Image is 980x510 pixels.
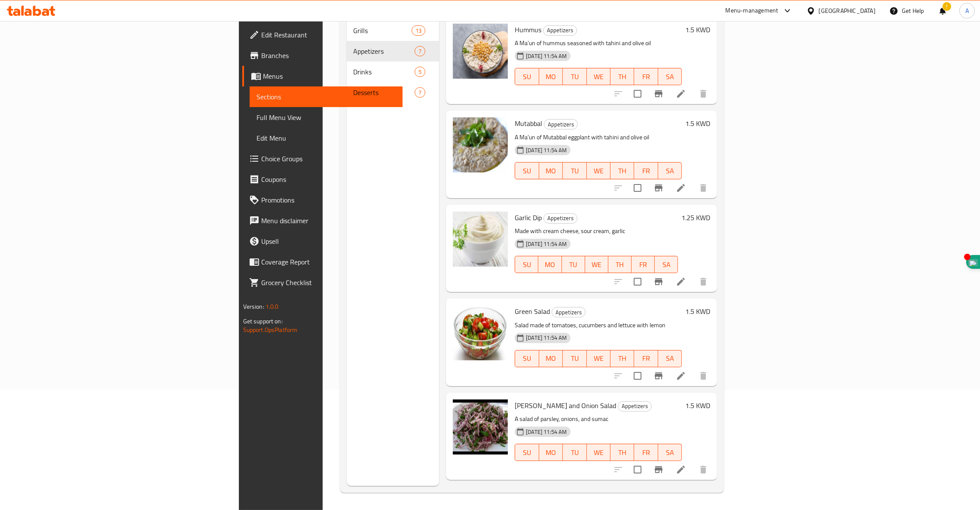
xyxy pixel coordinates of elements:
[614,71,631,83] span: TH
[515,350,539,367] button: SU
[693,178,714,198] button: delete
[634,444,658,461] button: FR
[544,119,578,129] div: Appetizers
[587,68,611,85] button: WE
[681,212,710,224] h6: 1.25 KWD
[563,350,586,367] button: TU
[629,367,647,385] span: Select to update
[676,464,686,475] a: Edit menu item
[693,271,714,292] button: delete
[519,352,535,365] span: SU
[515,414,682,424] p: A salad of parsley, onions, and sumac
[590,446,607,459] span: WE
[635,258,651,271] span: FR
[515,117,542,130] span: Mutabbal
[242,210,403,231] a: Menu disclaimer
[658,258,675,271] span: SA
[662,352,678,365] span: SA
[634,68,658,85] button: FR
[676,183,686,193] a: Edit menu item
[412,27,425,35] span: 13
[538,256,562,273] button: MO
[256,133,396,143] span: Edit Menu
[515,132,682,143] p: A Ma'un of Mutabbal eggplant with tahini and olive oil
[415,47,425,55] span: 7
[415,46,425,56] div: items
[676,89,686,99] a: Edit menu item
[415,89,425,97] span: 7
[638,352,654,365] span: FR
[563,444,586,461] button: TU
[539,350,563,367] button: MO
[655,256,678,273] button: SA
[347,17,440,106] nav: Menu sections
[658,350,682,367] button: SA
[242,231,403,252] a: Upsell
[566,352,583,365] span: TU
[634,162,658,179] button: FR
[629,461,647,479] span: Select to update
[693,83,714,104] button: delete
[819,6,876,15] div: [GEOGRAPHIC_DATA]
[629,85,647,103] span: Select to update
[648,83,669,104] button: Branch-specific-item
[589,258,605,271] span: WE
[693,459,714,480] button: delete
[662,71,678,83] span: SA
[261,257,396,267] span: Coverage Report
[256,92,396,102] span: Sections
[614,165,631,177] span: TH
[608,256,632,273] button: TH
[522,146,570,154] span: [DATE] 11:54 AM
[261,215,396,226] span: Menu disclaimer
[634,350,658,367] button: FR
[261,174,396,184] span: Coupons
[563,68,586,85] button: TU
[242,45,403,66] a: Branches
[685,399,710,412] h6: 1.5 KWD
[614,352,631,365] span: TH
[515,226,678,237] p: Made with cream cheese, sour cream, garlic
[565,258,582,271] span: TU
[658,444,682,461] button: SA
[250,86,403,107] a: Sections
[266,301,279,312] span: 1.0.0
[590,165,607,177] span: WE
[261,236,396,246] span: Upsell
[515,305,550,318] span: Green Salad
[638,165,654,177] span: FR
[662,165,678,177] span: SA
[726,6,779,16] div: Menu-management
[519,258,535,271] span: SU
[543,165,559,177] span: MO
[242,252,403,272] a: Coverage Report
[543,71,559,83] span: MO
[453,24,508,79] img: Hummus
[539,162,563,179] button: MO
[354,25,412,36] span: Grills
[354,67,415,77] span: Drinks
[522,428,570,436] span: [DATE] 11:54 AM
[522,52,570,60] span: [DATE] 11:54 AM
[544,120,577,129] span: Appetizers
[515,211,542,224] span: Garlic Dip
[648,271,669,292] button: Branch-specific-item
[614,446,631,459] span: TH
[347,82,440,103] div: Desserts7
[648,459,669,480] button: Branch-specific-item
[585,256,608,273] button: WE
[256,112,396,123] span: Full Menu View
[676,277,686,287] a: Edit menu item
[261,30,396,40] span: Edit Restaurant
[415,67,425,77] div: items
[515,162,539,179] button: SU
[243,324,298,335] a: Support.OpsPlatform
[243,301,264,312] span: Version:
[590,352,607,365] span: WE
[515,320,682,331] p: Salad made of tomatoes, cucumbers and lettuce with lemon
[611,350,634,367] button: TH
[587,350,611,367] button: WE
[354,46,415,56] span: Appetizers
